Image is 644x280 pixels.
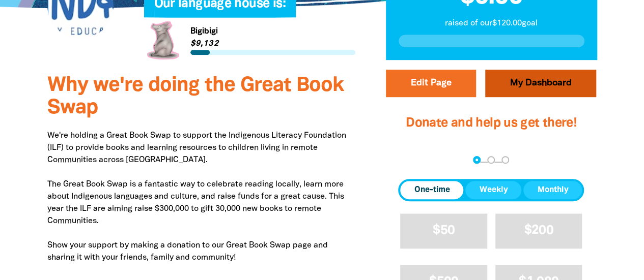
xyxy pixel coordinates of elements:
[399,17,584,29] p: raised of our $120.00 goal
[433,225,455,236] span: $50
[465,181,521,199] button: Weekly
[386,70,476,97] button: Edit Page
[47,76,344,117] span: Why we're doing the Great Book Swap
[144,7,355,13] h6: My Team
[487,156,495,164] button: Navigate to step 2 of 3 to enter your details
[495,213,582,248] button: $200
[400,213,487,248] button: $50
[524,225,553,236] span: $200
[473,156,481,164] button: Navigate to step 1 of 3 to enter your donation amount
[537,184,568,196] span: Monthly
[501,156,509,164] button: Navigate to step 3 of 3 to enter your payment details
[400,181,463,199] button: One-time
[47,130,355,264] p: We're holding a Great Book Swap to support the Indigenous Literacy Foundation (ILF) to provide bo...
[479,184,508,196] span: Weekly
[523,181,582,199] button: Monthly
[485,70,596,97] a: My Dashboard
[414,184,450,196] span: One-time
[398,179,584,201] div: Donation frequency
[406,117,577,129] span: Donate and help us get there!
